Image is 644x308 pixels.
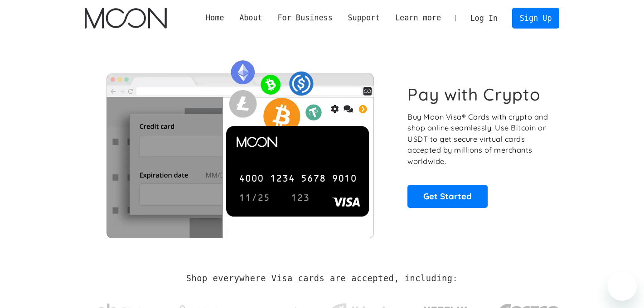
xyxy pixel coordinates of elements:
iframe: Button to launch messaging window [608,272,637,301]
div: Support [348,12,380,24]
a: home [85,8,167,29]
h1: Pay with Crypto [407,84,541,105]
img: Moon Cards let you spend your crypto anywhere Visa is accepted. [85,54,395,238]
a: Get Started [407,185,488,207]
div: Learn more [395,12,441,24]
div: About [239,12,262,24]
div: For Business [277,12,332,24]
a: Sign Up [512,8,559,28]
img: Moon Logo [85,8,167,29]
div: About [232,12,270,24]
h2: Shop everywhere Visa cards are accepted, including: [186,274,458,284]
div: Support [340,12,387,24]
a: Log In [463,8,505,28]
a: Home [198,12,232,24]
p: Buy Moon Visa® Cards with crypto and shop online seamlessly! Use Bitcoin or USDT to get secure vi... [407,111,549,167]
div: For Business [270,12,340,24]
div: Learn more [387,12,449,24]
